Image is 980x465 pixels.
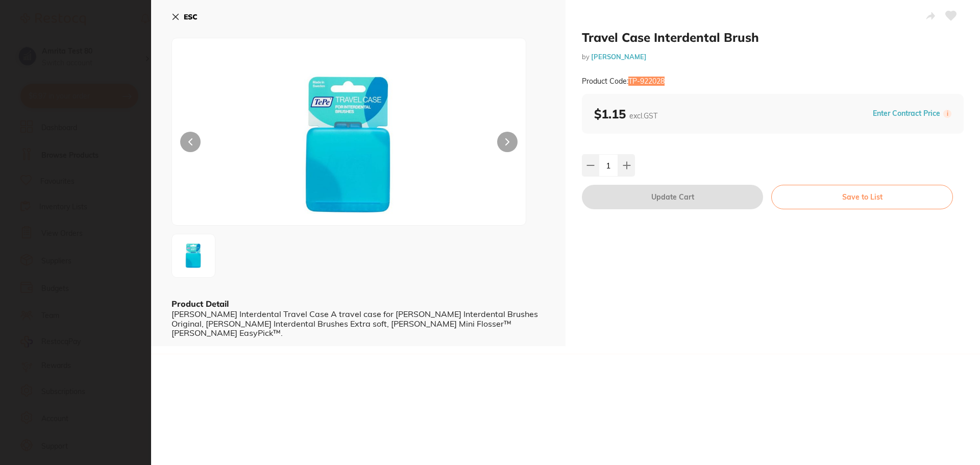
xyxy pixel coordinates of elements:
[582,53,964,61] small: by
[629,111,657,120] span: excl. GST
[582,185,763,209] button: Update Cart
[243,64,455,225] img: MjI3LWpwZy0yNTQ3
[943,110,951,118] label: i
[175,237,212,274] img: MjI3LWpwZy0yNTQ3
[591,53,647,61] a: [PERSON_NAME]
[771,185,953,209] button: Save to List
[171,8,198,26] button: ESC
[184,12,198,21] b: ESC
[582,77,665,86] small: Product Code: TP-922028
[582,30,964,45] h2: Travel Case Interdental Brush
[171,309,545,337] div: [PERSON_NAME] Interdental Travel Case A travel case for [PERSON_NAME] Interdental Brushes Origina...
[171,299,229,309] b: Product Detail
[594,106,657,121] b: $1.15
[870,109,943,118] button: Enter Contract Price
